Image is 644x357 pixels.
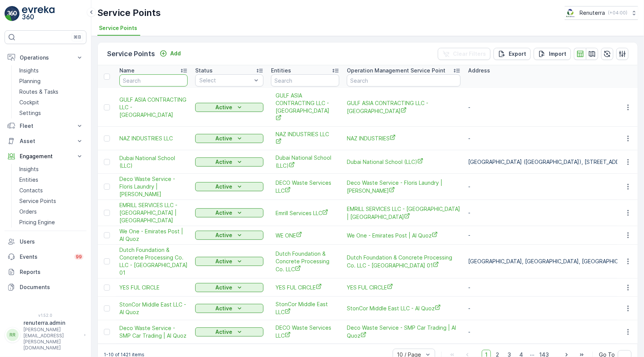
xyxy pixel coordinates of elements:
a: YES FUL CIRCLE [119,284,188,291]
a: StonCor Middle East LLC [276,300,335,316]
p: Name [119,67,135,74]
p: Engagement [20,153,71,160]
a: Insights [16,65,86,76]
div: Toggle Row Selected [104,135,110,142]
td: - [464,297,639,320]
span: DECO Waste Services LLC [276,324,335,340]
p: Entities [19,176,38,184]
span: Emrill Services LLC [276,209,335,217]
p: Planning [19,77,41,85]
button: Active [195,304,263,313]
span: EMRILL SERVICES LLC - [GEOGRAPHIC_DATA] | [GEOGRAPHIC_DATA] [347,205,461,221]
p: Active [216,231,233,239]
a: GULF ASIA CONTRACTING LLC - Dubai Maritime City [119,96,188,119]
a: Pricing Engine [16,217,86,228]
p: Add [170,50,181,57]
p: Reports [20,268,83,276]
span: GULF ASIA CONTRACTING LLC - [GEOGRAPHIC_DATA] [276,92,335,123]
a: Dubai National School (LLC) [347,158,461,166]
p: Service Points [19,197,56,205]
p: Routes & Tasks [19,88,58,96]
span: Deco Waste Service - Floris Laundry | [PERSON_NAME] [347,179,461,195]
div: Toggle Row Selected [104,305,110,311]
a: Entities [16,175,86,185]
p: Settings [19,109,41,117]
a: Reports [5,264,86,280]
p: Events [20,253,70,261]
p: Operation Management Service Point [347,67,445,74]
span: EMRILL SERVICES LLC - [GEOGRAPHIC_DATA] | [GEOGRAPHIC_DATA] [119,201,188,224]
p: Address [468,67,490,74]
p: Insights [19,165,39,173]
div: Toggle Row Selected [104,104,110,110]
p: ( +04:00 ) [608,10,627,16]
td: - [464,174,639,200]
div: Toggle Row Selected [104,210,110,216]
button: Active [195,257,263,266]
p: Active [216,104,233,111]
input: Search [347,74,461,86]
button: Asset [5,134,86,149]
button: Active [195,208,263,217]
td: - [464,226,639,245]
p: ⌘B [74,34,81,40]
span: Deco Waste Service - SMP Car Trading | Al Quoz [119,324,188,340]
p: [GEOGRAPHIC_DATA], [GEOGRAPHIC_DATA], [GEOGRAPHIC_DATA] [468,258,636,265]
p: Export [509,50,526,58]
a: YES FUL CIRCLE [276,283,335,291]
p: Active [216,284,233,291]
a: Dutch Foundation & Concrete Processing Co. LLC - EMAAR Marina Place 01 [119,246,188,277]
p: Select [199,77,252,84]
button: Export [494,48,531,60]
p: Active [216,328,233,336]
p: Insights [19,67,39,74]
p: [PERSON_NAME][EMAIL_ADDRESS][PERSON_NAME][DOMAIN_NAME] [24,327,80,351]
a: Dutch Foundation & Concrete Processing Co. LLC - EMAAR Marina Place 01 [347,254,461,269]
input: Search [271,74,339,86]
a: NAZ INDUSTRIES [347,134,461,142]
div: Toggle Row Selected [104,232,110,238]
a: GULF ASIA CONTRACTING LLC - Dubai Maritime City [276,92,335,123]
a: Insights [16,164,86,175]
td: - [464,127,639,150]
button: Renuterra(+04:00) [565,6,638,20]
a: We One - Emirates Post | Al Quoz [347,231,461,239]
a: EMRILL SERVICES LLC - Dubai Downtown | Business Bay [119,201,188,224]
p: Active [216,183,233,190]
button: Active [195,103,263,112]
span: Dubai National School (LLC) [276,154,335,170]
p: Status [195,67,213,74]
span: NAZ INDUSTRIES LLC [119,135,188,142]
p: Cockpit [19,99,39,106]
a: Dubai National School (LLC) [119,154,188,170]
button: Active [195,327,263,337]
a: StonCor Middle East LLC - Al Quoz [119,301,188,316]
p: Operations [20,54,71,61]
p: Fleet [20,122,71,130]
span: Deco Waste Service - Floris Laundry | [PERSON_NAME] [119,175,188,198]
button: Operations [5,50,86,65]
a: GULF ASIA CONTRACTING LLC - Dubai Maritime City [347,99,461,115]
span: YES FUL CIRCLE [347,283,461,291]
a: StonCor Middle East LLC - Al Quoz [347,304,461,312]
span: GULF ASIA CONTRACTING LLC - [GEOGRAPHIC_DATA] [119,96,188,119]
button: Import [534,48,571,60]
a: WE ONE [276,231,335,239]
td: - [464,88,639,127]
span: Dutch Foundation & Concrete Processing Co. LLC - [GEOGRAPHIC_DATA] 01 [347,254,461,269]
a: Planning [16,76,86,86]
p: [GEOGRAPHIC_DATA] ([GEOGRAPHIC_DATA]), [STREET_ADDRESS] [468,158,636,166]
a: Deco Waste Service - Floris Laundry | Jabel Ali [119,175,188,198]
img: Screenshot_2024-07-26_at_13.33.01.png [565,9,577,17]
td: - [464,200,639,226]
p: Active [216,158,233,166]
a: Deco Waste Service - Floris Laundry | Jabel Ali [347,179,461,195]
